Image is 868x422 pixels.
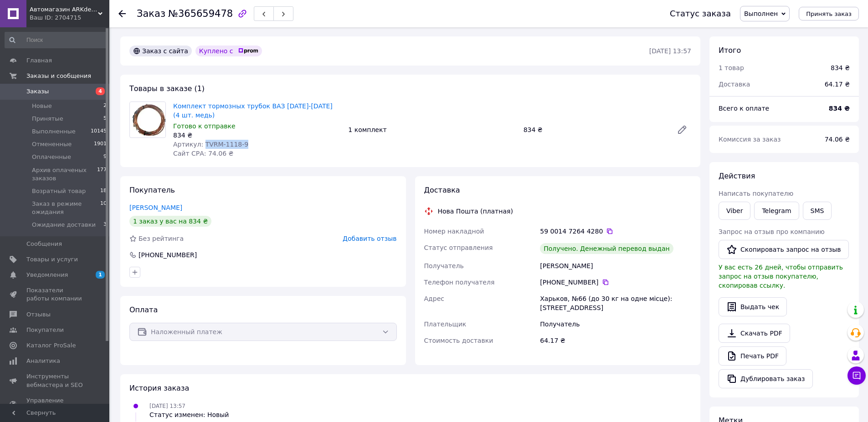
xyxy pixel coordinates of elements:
[540,278,691,287] div: [PHONE_NUMBER]
[32,187,86,195] span: Возратный товар
[719,46,741,55] span: Итого
[829,105,850,112] b: 834 ₴
[149,410,229,419] div: Статус изменен: Новый
[26,286,84,303] span: Показатели работы компании
[538,258,693,274] div: [PERSON_NAME]
[343,235,396,242] span: Добавить отзыв
[26,87,49,96] span: Заказы
[719,369,813,388] button: Дублировать заказ
[754,202,799,220] a: Telegram
[32,115,63,123] span: Принятые
[424,228,484,235] span: Номер накладной
[670,9,731,18] div: Статус заказа
[26,255,78,264] span: Товары и услуги
[26,341,76,350] span: Каталог ProSale
[719,64,744,71] span: 1 товар
[26,56,52,65] span: Главная
[96,271,105,279] span: 1
[100,200,107,216] span: 10
[32,140,72,148] span: Отмененные
[173,102,333,119] a: Комплект тормозных трубок ВАЗ [DATE]-[DATE] (4 шт. медь)
[91,127,107,136] span: 10145
[173,141,248,148] span: Артикул: TVRМ-1118-9
[719,81,750,88] span: Доставка
[32,200,100,216] span: Заказ в режиме ожидания
[32,153,71,161] span: Оплаченные
[424,262,464,269] span: Получатель
[26,310,51,319] span: Отзывы
[138,250,198,259] div: [PHONE_NUMBER]
[424,320,467,328] span: Плательщик
[719,105,769,112] span: Всего к оплате
[32,127,76,136] span: Выполненные
[118,9,126,18] div: Вернуться назад
[424,337,493,344] span: Стоимость доставки
[129,186,175,194] span: Покупатель
[103,102,107,110] span: 2
[719,346,786,366] a: Печать PDF
[819,74,855,94] div: 64.17 ₴
[673,121,691,139] a: Редактировать
[424,186,460,194] span: Доставка
[719,240,849,259] button: Скопировать запрос на отзыв
[540,227,691,236] div: 59 0014 7264 4280
[30,5,98,14] span: Автомагазин ARKdetali - запчасти, ремонт и уход за авто
[168,8,233,19] span: №365659478
[100,187,107,195] span: 18
[173,150,233,157] span: Сайт СРА: 74.06 ₴
[26,357,60,365] span: Аналитика
[96,87,105,95] span: 4
[719,228,825,235] span: Запрос на отзыв про компанию
[538,290,693,316] div: Харьков, №66 (до 30 кг на одне місце): [STREET_ADDRESS]
[799,7,859,20] button: Принять заказ
[520,123,669,136] div: 834 ₴
[129,305,158,314] span: Оплата
[26,326,64,334] span: Покупатели
[719,172,755,180] span: Действия
[5,32,108,48] input: Поиск
[94,140,107,148] span: 1901
[149,403,185,409] span: [DATE] 13:57
[129,216,211,227] div: 1 заказ у вас на 834 ₴
[719,202,750,220] a: Viber
[238,48,258,54] img: prom
[806,10,852,17] span: Принять заказ
[719,190,793,197] span: Написать покупателю
[173,122,236,130] span: Готово к отправке
[173,131,341,140] div: 834 ₴
[719,264,843,289] span: У вас есть 26 дней, чтобы отправить запрос на отзыв покупателю, скопировав ссылку.
[719,136,781,143] span: Комиссия за заказ
[803,202,832,220] button: SMS
[137,8,165,19] span: Заказ
[744,10,778,17] span: Выполнен
[436,207,515,216] div: Нова Пошта (платная)
[540,243,673,254] div: Получено. Денежный перевод выдан
[30,14,109,22] div: Ваш ID: 2704715
[26,72,91,80] span: Заказы и сообщения
[26,271,68,279] span: Уведомления
[129,384,189,392] span: История заказа
[129,84,205,93] span: Товары в заказе (1)
[825,136,850,143] span: 74.06 ₴
[26,397,84,413] span: Управление сайтом
[424,295,444,302] span: Адрес
[344,123,519,136] div: 1 комплект
[103,221,107,229] span: 3
[26,372,84,389] span: Инструменты вебмастера и SEO
[32,221,96,229] span: Ожидание доставки
[719,297,787,316] button: Выдать чек
[719,324,790,343] a: Скачать PDF
[129,46,192,56] div: Заказ с сайта
[103,153,107,161] span: 9
[538,316,693,332] div: Получатель
[139,235,184,242] span: Без рейтинга
[97,166,107,183] span: 177
[831,63,850,72] div: 834 ₴
[847,366,866,385] button: Чат с покупателем
[195,46,262,56] div: Куплено с
[424,244,493,251] span: Статус отправления
[103,115,107,123] span: 5
[538,332,693,349] div: 64.17 ₴
[129,204,182,211] a: [PERSON_NAME]
[424,279,495,286] span: Телефон получателя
